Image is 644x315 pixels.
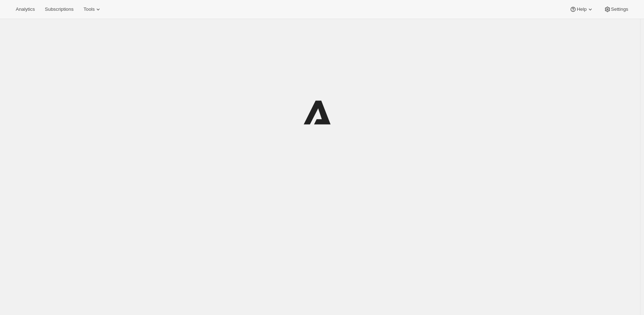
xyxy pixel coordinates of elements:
button: Tools [79,4,106,14]
span: Subscriptions [45,6,73,12]
span: Tools [83,6,95,12]
button: Subscriptions [40,4,78,14]
span: Settings [611,6,628,12]
button: Settings [600,4,633,14]
button: Help [565,4,598,14]
button: Analytics [11,4,39,14]
span: Analytics [16,6,35,12]
span: Help [577,6,586,12]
